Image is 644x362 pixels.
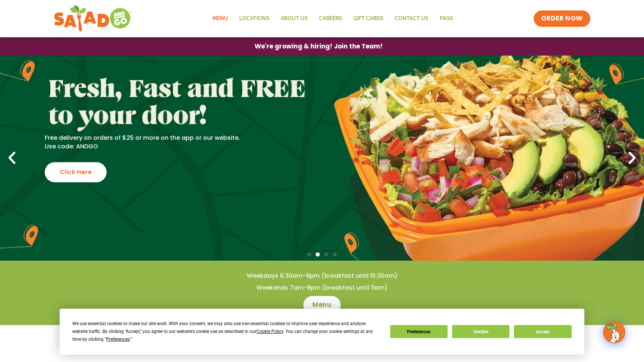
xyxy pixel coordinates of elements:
div: Click Here [45,162,107,182]
span: Go to slide 4 [333,252,337,256]
span: Menu [312,300,331,309]
span: We're growing & hiring! Join the Team! [255,43,383,50]
a: About Us [275,10,313,27]
a: We're growing & hiring! Join the Team! [243,38,394,55]
span: ORDER NOW [541,14,583,23]
a: Contact Us [389,10,434,27]
a: GIFT CARDS [348,10,389,27]
a: ORDER NOW [534,10,590,27]
a: Menu [207,10,234,27]
span: Preferences [106,337,130,342]
button: Accept [514,325,571,338]
img: wpChatIcon [604,322,625,343]
button: Decline [452,325,509,338]
h4: Weekdays 6:30am-9pm (breakfast until 10:30am) [15,272,629,280]
div: We use essential cookies to make our site work. With your consent, we may also use non-essential ... [72,320,381,343]
span: Go to slide 1 [307,252,311,256]
div: Previous slide [4,150,20,166]
a: Menu [303,296,340,314]
img: new-SAG-logo-768×292 [54,4,132,34]
nav: Menu [207,10,459,27]
div: Cookie Consent Prompt [60,309,584,355]
span: Cookie Policy [256,329,283,334]
p: Free delivery on orders of $25 or more on the app or our website. Use code: ANDGO [45,134,243,151]
h4: Weekends 7am-9pm (breakfast until 11am) [15,284,629,292]
div: Next slide [624,150,640,166]
a: Locations [234,10,275,27]
button: Preferences [390,325,448,338]
a: FAQs [434,10,459,27]
a: Careers [313,10,348,27]
span: Go to slide 3 [324,252,328,256]
span: Go to slide 2 [316,252,320,256]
